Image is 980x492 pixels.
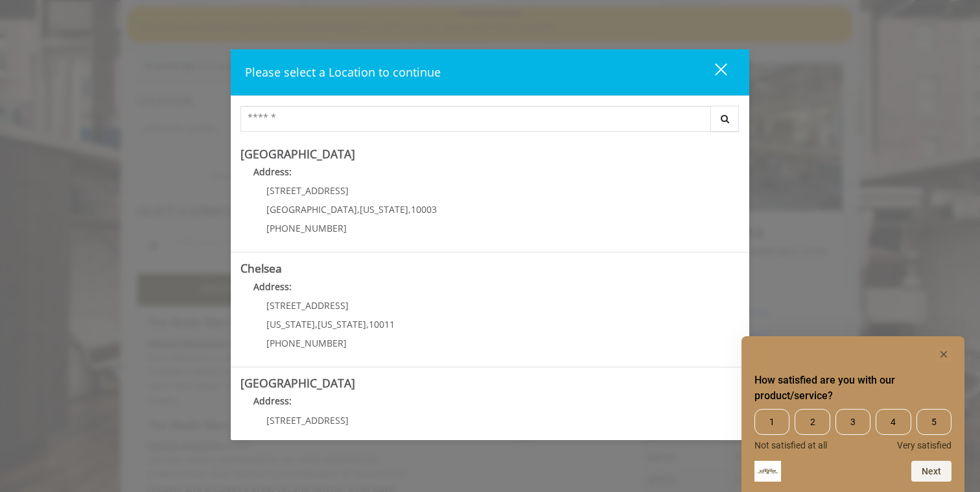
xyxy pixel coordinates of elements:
[318,433,366,445] span: [US_STATE]
[315,318,318,330] span: ,
[700,62,726,82] div: close dialog
[266,299,349,312] span: [STREET_ADDRESS]
[408,203,411,215] span: ,
[240,146,355,162] b: [GEOGRAPHIC_DATA]
[754,409,789,435] span: 1
[253,395,292,407] b: Address:
[911,461,951,482] button: Next question
[245,64,441,80] span: Please select a Location to continue
[754,440,827,450] span: Not satisfied at all
[366,318,369,330] span: ,
[266,184,349,197] span: [STREET_ADDRESS]
[754,347,951,482] div: How satisfied are you with our product/service? Select an option from 1 to 5, with 1 being Not sa...
[240,260,282,276] b: Chelsea
[315,433,318,445] span: ,
[369,318,395,330] span: 10011
[253,280,292,293] b: Address:
[266,203,357,215] span: [GEOGRAPHIC_DATA]
[369,433,395,445] span: 10011
[754,409,951,450] div: How satisfied are you with our product/service? Select an option from 1 to 5, with 1 being Not sa...
[916,409,951,435] span: 5
[936,347,951,362] button: Hide survey
[266,318,315,330] span: [US_STATE]
[266,414,349,426] span: [STREET_ADDRESS]
[876,409,911,435] span: 4
[366,433,369,445] span: ,
[717,114,732,123] i: Search button
[240,106,740,138] div: Center Select
[240,375,355,391] b: [GEOGRAPHIC_DATA]
[253,166,292,178] b: Address:
[266,337,347,349] span: [PHONE_NUMBER]
[240,106,711,132] input: Search Center
[897,440,951,450] span: Very satisfied
[318,318,366,330] span: [US_STATE]
[835,409,870,435] span: 3
[691,59,735,86] button: close dialog
[266,433,315,445] span: [US_STATE]
[411,203,437,215] span: 10003
[754,373,951,404] h2: How satisfied are you with our product/service? Select an option from 1 to 5, with 1 being Not sa...
[795,409,830,435] span: 2
[266,222,347,234] span: [PHONE_NUMBER]
[357,203,360,215] span: ,
[360,203,408,215] span: [US_STATE]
